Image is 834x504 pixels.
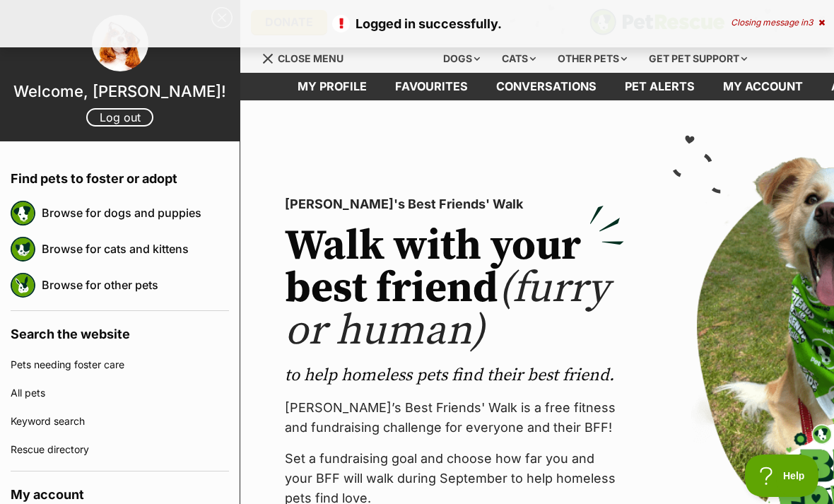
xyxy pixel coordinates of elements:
[11,311,229,351] h4: Search the website
[611,73,709,100] a: Pet alerts
[482,73,611,100] a: conversations
[11,237,35,262] img: petrescue logo
[278,52,343,64] span: Close menu
[11,379,229,407] a: All pets
[285,398,624,438] p: [PERSON_NAME]’s Best Friends' Walk is a free fitness and fundraising challenge for everyone and t...
[285,194,624,214] p: [PERSON_NAME]'s Best Friends' Walk
[262,45,353,70] a: Menu
[11,201,35,225] img: petrescue logo
[42,198,229,228] a: Browse for dogs and puppies
[11,351,229,379] a: Pets needing foster care
[42,270,229,300] a: Browse for other pets
[709,73,817,100] a: My account
[86,108,153,127] a: Log out
[11,407,229,435] a: Keyword search
[11,156,229,195] h4: Find pets to foster or adopt
[433,45,490,73] div: Dogs
[42,234,229,264] a: Browse for cats and kittens
[285,364,624,387] p: to help homeless pets find their best friend.
[492,45,546,73] div: Cats
[283,73,381,100] a: My profile
[11,435,229,464] a: Rescue directory
[11,273,35,298] img: petrescue logo
[639,45,757,73] div: Get pet support
[285,225,624,353] h2: Walk with your best friend
[381,73,482,100] a: Favourites
[745,455,820,497] iframe: Help Scout Beacon - Open
[285,262,609,358] span: (furry or human)
[548,45,637,73] div: Other pets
